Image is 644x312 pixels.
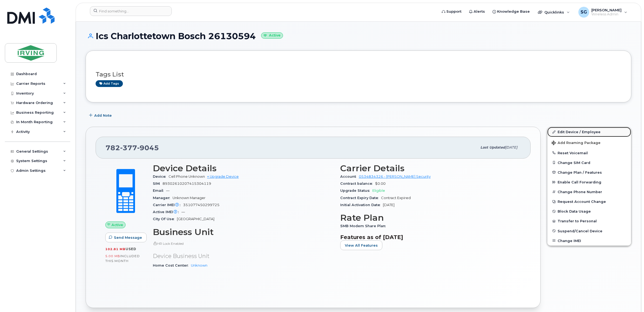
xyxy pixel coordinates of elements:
button: Transfer to Personal [547,216,631,226]
span: 9045 [137,144,159,152]
span: 377 [120,144,137,152]
span: Eligible [372,189,385,193]
button: Change IMEI [547,236,631,246]
button: Suspend/Cancel Device [547,226,631,236]
span: Change Plan / Features [558,170,602,174]
span: Initial Activation Date [340,203,383,207]
h3: Features as of [DATE] [340,234,521,240]
button: Add Note [86,110,116,120]
button: Change SIM Card [547,158,631,167]
span: Add Note [94,113,112,118]
button: Request Account Change [547,197,631,206]
span: Account [340,175,359,179]
span: Unknown Manager [173,196,205,200]
button: Send Message [105,233,147,242]
span: Device [153,175,168,179]
h3: Device Details [153,163,334,173]
span: View All Features [345,243,378,248]
small: Active [261,32,283,39]
span: Suspend/Cancel Device [558,229,602,233]
button: Add Roaming Package [547,137,631,148]
span: [GEOGRAPHIC_DATA] [177,217,214,221]
h3: Business Unit [153,227,334,237]
span: Email [153,189,166,193]
span: Contract Expired [381,196,411,200]
span: 102.81 MB [105,247,126,251]
span: — [181,210,185,214]
span: Carrier IMEI [153,203,183,207]
span: used [126,247,136,251]
p: HR Lock Enabled [153,241,334,246]
span: [DATE] [505,145,517,149]
span: 5.00 MB [105,254,120,258]
span: 5MB Modem Share Plan [340,224,388,228]
span: Contract balance [340,182,375,186]
a: Unknown [191,263,207,267]
span: Cell Phone Unknown [168,175,205,179]
a: Edit Device / Employee [547,127,631,137]
span: City Of Use [153,217,177,221]
a: 0534834326 - [PERSON_NAME] Security [359,175,431,179]
span: Contract Expiry Date [340,196,381,200]
span: Add Roaming Package [552,141,601,146]
h3: Rate Plan [340,213,521,223]
h3: Tags List [96,71,621,78]
span: Home Cost Center [153,263,191,267]
button: Change Phone Number [547,187,631,197]
h1: Ics Charlottetown Bosch 26130594 [86,31,631,41]
span: SIM [153,182,163,186]
span: Send Message [114,235,142,240]
span: Active IMEI [153,210,181,214]
a: Add tags [96,80,123,87]
span: included this month [105,254,140,263]
button: View All Features [340,240,382,250]
span: 89302610207415304119 [163,182,211,186]
span: Enable Call Forwarding [558,180,601,184]
span: $0.00 [375,182,386,186]
h3: Carrier Details [340,163,521,173]
span: — [166,189,170,193]
p: Device Business Unit [153,252,334,260]
span: 351077450299725 [183,203,220,207]
span: Active [112,222,123,227]
button: Block Data Usage [547,206,631,216]
span: Upgrade Status [340,189,372,193]
button: Change Plan / Features [547,167,631,177]
span: Manager [153,196,173,200]
a: + Upgrade Device [207,175,239,179]
span: Last updated [480,145,505,149]
button: Reset Voicemail [547,148,631,158]
span: 782 [106,144,159,152]
span: [DATE] [383,203,395,207]
button: Enable Call Forwarding [547,177,631,187]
